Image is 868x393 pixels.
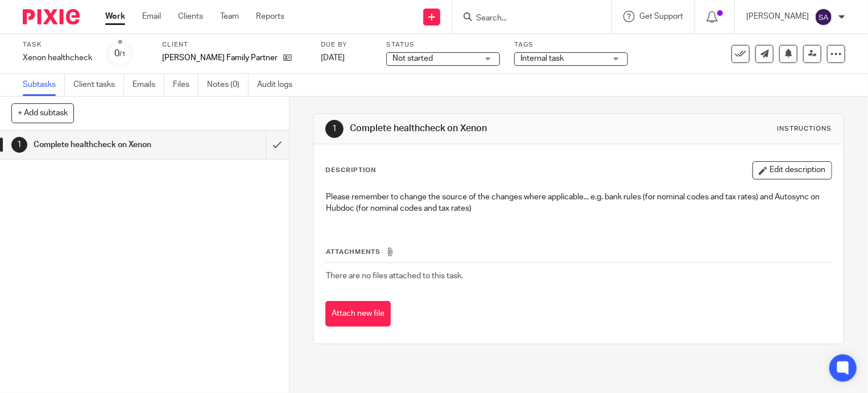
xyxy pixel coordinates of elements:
[746,11,809,22] p: [PERSON_NAME]
[392,55,433,62] span: Not started
[11,137,27,153] div: 1
[23,74,65,96] a: Subtasks
[23,9,80,24] img: Pixie
[639,12,683,20] span: Get Support
[350,123,603,135] h1: Complete healthcheck on Xenon
[23,52,92,64] div: Xenon healthcheck
[386,40,500,49] label: Status
[520,55,564,62] span: Internal task
[257,74,301,96] a: Audit logs
[325,166,376,175] p: Description
[815,8,833,26] img: svg%3E
[162,40,307,49] label: Client
[325,120,344,138] div: 1
[133,74,164,96] a: Emails
[173,74,199,96] a: Files
[114,47,126,60] div: 0
[326,249,381,255] span: Attachments
[778,124,832,133] div: Instructions
[11,103,74,123] button: + Add subtask
[142,11,161,22] a: Email
[73,74,124,96] a: Client tasks
[23,40,92,49] label: Task
[34,136,181,153] h1: Complete healthcheck on Xenon
[178,11,203,22] a: Clients
[321,40,372,49] label: Due by
[256,11,284,22] a: Reports
[207,74,249,96] a: Notes (0)
[325,301,391,327] button: Attach new file
[326,272,463,280] span: There are no files attached to this task.
[321,54,345,62] span: [DATE]
[753,161,832,179] button: Edit description
[105,11,125,22] a: Work
[119,51,126,57] small: /1
[162,52,278,64] p: [PERSON_NAME] Family Partnership
[326,191,832,215] p: Please remember to change the source of the changes where applicable... e.g. bank rules (for nomi...
[475,14,577,24] input: Search
[514,40,628,49] label: Tags
[220,11,239,22] a: Team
